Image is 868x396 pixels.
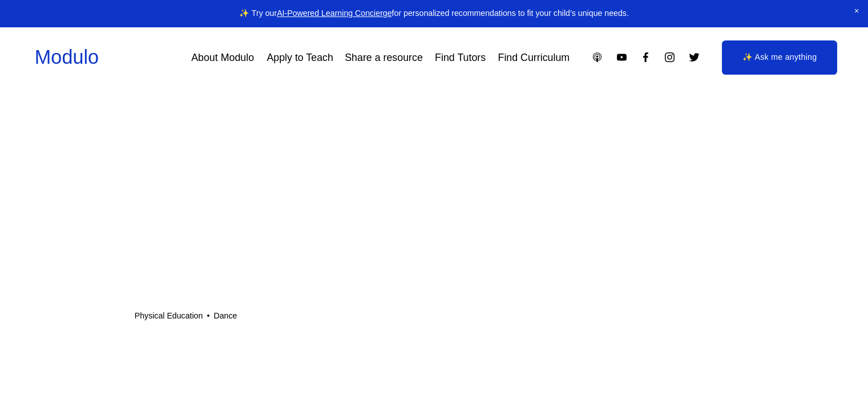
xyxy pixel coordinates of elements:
a: YouTube [616,51,628,63]
a: Twitter [688,51,700,63]
a: Find Curriculum [498,47,570,68]
a: Find Tutors [435,47,486,68]
a: Physical Education [135,311,203,320]
a: Facebook [640,51,652,63]
a: Dance [213,311,237,320]
a: Apple Podcasts [591,51,603,63]
a: About Modulo [191,47,254,68]
a: AI-Powered Learning Concierge [277,9,391,18]
a: Modulo [35,46,99,68]
a: Instagram [664,51,676,63]
a: ✨ Ask me anything [722,40,837,75]
a: Share a resource [345,47,423,68]
a: Apply to Teach [267,47,333,68]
